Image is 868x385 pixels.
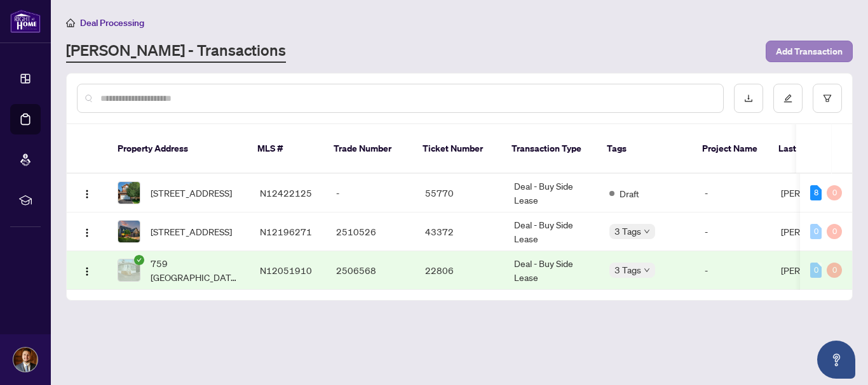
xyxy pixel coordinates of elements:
div: 0 [827,263,842,278]
th: Project Name [692,124,768,174]
span: check-circle [134,255,144,265]
span: edit [783,94,792,103]
img: thumbnail-img [118,221,140,242]
td: - [695,212,771,251]
th: Ticket Number [412,124,501,174]
th: Tags [597,124,692,174]
img: thumbnail-img [118,259,140,281]
button: filter [813,84,842,113]
span: N12196271 [260,226,312,237]
img: Logo [82,228,92,238]
div: 0 [827,224,842,239]
th: Trade Number [323,124,412,174]
th: Last Updated By [768,124,864,174]
div: 8 [810,185,822,200]
td: 2506568 [326,251,415,290]
span: down [644,267,650,273]
span: filter [823,94,832,103]
a: [PERSON_NAME] - Transactions [66,40,286,63]
span: 3 Tags [614,263,641,277]
span: 759 [GEOGRAPHIC_DATA][STREET_ADDRESS] [151,256,240,284]
button: Add Transaction [766,41,853,62]
td: - [695,174,771,212]
img: logo [10,10,41,33]
div: 0 [810,224,822,239]
img: Logo [82,266,92,277]
td: - [326,174,415,212]
th: Property Address [107,124,247,174]
span: download [744,94,753,103]
td: [PERSON_NAME] [771,212,866,251]
div: 0 [827,185,842,200]
div: 0 [810,263,822,278]
td: 22806 [415,251,504,290]
th: MLS # [247,124,323,174]
span: N12422125 [260,187,312,199]
td: [PERSON_NAME] [771,251,866,290]
span: Draft [620,186,639,200]
td: [PERSON_NAME] [771,174,866,212]
span: [STREET_ADDRESS] [151,225,232,238]
td: Deal - Buy Side Lease [504,174,599,212]
button: download [734,84,763,113]
td: 2510526 [326,212,415,251]
button: Logo [77,260,97,280]
button: Logo [77,221,97,242]
td: - [695,251,771,290]
button: edit [773,84,803,113]
span: Deal Processing [80,17,144,29]
td: 55770 [415,174,504,212]
span: Add Transaction [776,41,843,62]
span: down [644,228,650,235]
span: home [66,18,75,27]
th: Transaction Type [501,124,597,174]
span: N12051910 [260,264,312,276]
img: Logo [82,189,92,199]
button: Logo [77,183,97,203]
img: thumbnail-img [118,182,140,204]
span: 3 Tags [614,224,641,238]
td: 43372 [415,212,504,251]
button: Open asap [817,341,855,379]
td: Deal - Buy Side Lease [504,251,599,290]
span: [STREET_ADDRESS] [151,186,232,200]
td: Deal - Buy Side Lease [504,212,599,251]
img: Profile Icon [13,348,37,372]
